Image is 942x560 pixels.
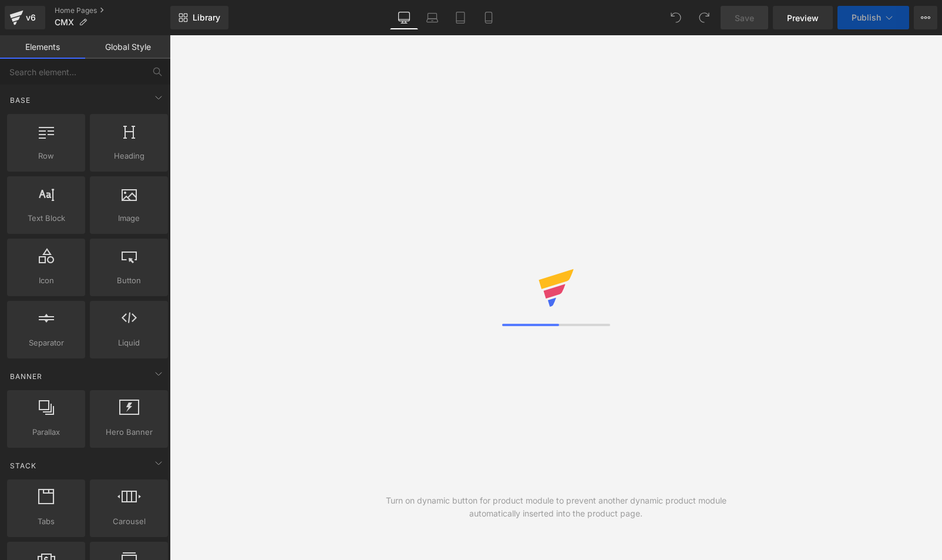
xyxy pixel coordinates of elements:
a: Tablet [446,6,475,29]
a: v6 [5,6,45,29]
span: Carousel [93,515,164,528]
span: Row [11,150,82,162]
div: v6 [23,10,38,25]
button: Redo [692,6,716,29]
span: Heading [93,150,164,162]
span: Preview [787,12,819,24]
span: Save [735,12,754,24]
span: Button [93,274,164,287]
span: Liquid [93,337,164,349]
button: Undo [664,6,688,29]
span: Hero Banner [93,426,164,438]
button: More [914,6,937,29]
span: Icon [11,274,82,287]
a: Mobile [475,6,503,29]
span: Publish [852,13,881,22]
span: Image [93,212,164,224]
a: Laptop [418,6,446,29]
span: Library [193,12,220,23]
span: Separator [11,337,82,349]
span: Parallax [11,426,82,438]
span: CMX [55,18,74,27]
a: Home Pages [55,6,170,15]
a: Desktop [390,6,418,29]
a: New Library [170,6,228,29]
span: Tabs [11,515,82,528]
span: Stack [9,460,38,471]
a: Global Style [85,35,170,59]
span: Base [9,95,32,106]
button: Publish [837,6,909,29]
a: Preview [773,6,833,29]
span: Banner [9,371,43,382]
div: Turn on dynamic button for product module to prevent another dynamic product module automatically... [363,494,749,520]
span: Text Block [11,212,82,224]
